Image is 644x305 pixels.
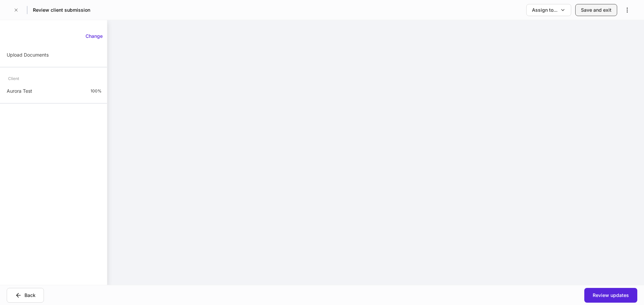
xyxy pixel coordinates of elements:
button: Review updates [584,288,637,303]
div: Client [8,73,19,84]
button: Save and exit [575,4,617,16]
div: Change [86,33,103,40]
div: Assign to... [532,7,557,13]
p: 100% [91,88,102,94]
div: Review updates [593,292,629,299]
p: Aurora Test [7,88,32,94]
h5: Review client submission [33,7,90,13]
button: Change [81,31,107,42]
button: Assign to... [526,4,571,16]
button: Back [7,288,44,303]
div: Save and exit [581,7,611,13]
p: Upload Documents [7,52,49,58]
div: Back [24,292,36,299]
